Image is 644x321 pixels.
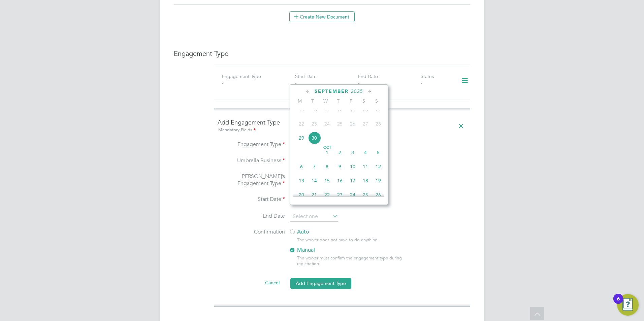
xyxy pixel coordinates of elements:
span: 4 [359,146,372,159]
span: 1 [321,146,333,159]
span: F [345,98,357,104]
div: Mandatory Fields [218,127,467,134]
span: 30 [308,132,321,144]
div: - [421,80,452,86]
span: 19 [346,103,359,116]
label: [PERSON_NAME]’s Engagement Type [218,173,285,187]
span: 6 [295,160,308,173]
span: Oct [321,146,333,149]
span: 15 [321,174,333,187]
span: 10 [346,160,359,173]
span: 22 [321,188,333,201]
span: 5 [372,146,385,159]
span: 16 [308,103,321,116]
span: 21 [308,188,321,201]
span: 24 [321,117,333,130]
span: 23 [333,188,346,201]
label: Engagement Type [222,73,261,79]
span: 19 [372,174,385,187]
span: 17 [321,103,333,116]
div: The worker must confirm the engagement type during registration. [297,255,415,267]
div: 6 [617,299,620,308]
span: 23 [308,117,321,130]
span: 18 [333,103,346,116]
span: 22 [295,117,308,130]
label: Manual [289,247,410,254]
span: T [306,98,319,104]
label: Status [421,73,434,79]
button: Add Engagement Type [290,278,351,289]
span: 20 [295,188,308,201]
span: M [293,98,306,104]
span: 29 [295,132,308,144]
div: The worker does not have to do anything. [297,237,415,243]
h4: Add Engagement Type [218,118,467,134]
span: 27 [359,117,372,130]
span: 14 [308,174,321,187]
label: Engagement Type [218,141,285,148]
button: Create New Document [289,11,355,22]
span: S [357,98,370,104]
span: 18 [359,174,372,187]
span: 12 [372,160,385,173]
span: 21 [372,103,385,116]
span: 16 [333,174,346,187]
span: September [315,88,349,94]
span: 17 [346,174,359,187]
button: Open Resource Center, 6 new notifications [617,294,639,316]
span: 11 [359,160,372,173]
span: 2025 [351,88,363,94]
span: 3 [346,146,359,159]
h3: Engagement Type [174,49,470,58]
span: 25 [359,188,372,201]
label: End Date [218,213,285,220]
label: End Date [358,73,378,79]
span: 7 [308,160,321,173]
span: 20 [359,103,372,116]
span: 25 [333,117,346,130]
div: - [295,80,358,86]
span: 13 [295,174,308,187]
button: Cancel [260,277,285,288]
input: Select one [290,212,338,222]
span: 15 [295,103,308,116]
label: Start Date [295,73,317,79]
label: Confirmation [218,228,285,236]
span: T [332,98,345,104]
label: Start Date [218,196,285,203]
label: Auto [289,228,410,236]
span: 26 [372,188,385,201]
span: S [370,98,383,104]
span: 9 [333,160,346,173]
label: Umbrella Business [218,157,285,164]
span: 8 [321,160,333,173]
span: 24 [346,188,359,201]
span: 28 [372,117,385,130]
span: 26 [346,117,359,130]
div: - [222,80,285,86]
span: W [319,98,332,104]
span: 2 [333,146,346,159]
div: - [358,80,421,86]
